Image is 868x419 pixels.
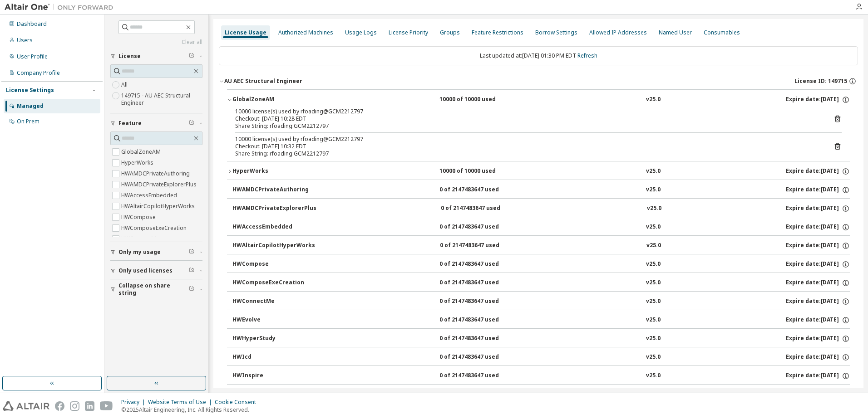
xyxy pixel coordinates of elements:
[100,401,113,411] img: youtube.svg
[786,335,850,343] div: Expire date: [DATE]
[6,87,54,94] div: License Settings
[232,297,314,306] div: HWConnectMe
[17,102,44,110] div: Managed
[786,353,850,361] div: Expire date: [DATE]
[646,353,661,361] div: v25.0
[121,201,197,212] label: HWAltairCopilotHyperWorks
[232,205,316,213] div: HWAMDCPrivateExplorerPlus
[440,29,460,36] div: Groups
[189,286,194,293] span: Clear filter
[577,52,597,59] a: Refresh
[121,212,158,223] label: HWCompose
[440,242,522,250] div: 0 of 2147483647 used
[535,29,577,36] div: Borrow Settings
[189,248,194,256] span: Clear filter
[389,29,428,36] div: License Priority
[439,279,521,287] div: 0 of 2147483647 used
[232,329,850,349] button: HWHyperStudy0 of 2147483647 usedv25.0Expire date:[DATE]
[439,372,521,380] div: 0 of 2147483647 used
[121,90,202,108] label: 149715 - AU AEC Structural Engineer
[786,186,850,194] div: Expire date: [DATE]
[232,180,850,200] button: HWAMDCPrivateAuthoring0 of 2147483647 usedv25.0Expire date:[DATE]
[110,113,202,133] button: Feature
[646,335,661,343] div: v25.0
[17,37,33,44] div: Users
[232,279,314,287] div: HWComposeExeCreation
[232,260,314,268] div: HWCompose
[235,150,820,157] div: Share String: rfoading:GCM2212797
[232,186,314,194] div: HWAMDCPrivateAuthoring
[110,279,202,299] button: Collapse on share string
[70,401,79,411] img: instagram.svg
[646,242,661,250] div: v25.0
[786,260,850,268] div: Expire date: [DATE]
[118,248,161,256] span: Only my usage
[227,90,850,110] button: GlobalZoneAM10000 of 10000 usedv25.0Expire date:[DATE]
[646,260,661,268] div: v25.0
[121,79,129,90] label: All
[439,316,521,324] div: 0 of 2147483647 used
[439,167,521,175] div: 10000 of 10000 used
[647,205,661,213] div: v25.0
[232,223,314,231] div: HWAccessEmbedded
[659,29,692,36] div: Named User
[232,335,314,343] div: HWHyperStudy
[235,115,820,122] div: Checkout: [DATE] 10:28 EDT
[121,399,148,406] div: Privacy
[121,168,192,179] label: HWAMDCPrivateAuthoring
[232,199,850,219] button: HWAMDCPrivateExplorerPlus0 of 2147483647 usedv25.0Expire date:[DATE]
[110,39,202,46] a: Clear all
[232,254,850,274] button: HWCompose0 of 2147483647 usedv25.0Expire date:[DATE]
[235,108,820,115] div: 10000 license(s) used by rfoading@GCM2212797
[646,316,661,324] div: v25.0
[232,242,315,250] div: HWAltairCopilotHyperWorks
[786,242,850,250] div: Expire date: [DATE]
[786,316,850,324] div: Expire date: [DATE]
[646,96,661,104] div: v25.0
[704,29,740,36] div: Consumables
[219,46,858,65] div: Last updated at: [DATE] 01:30 PM EDT
[55,401,64,411] img: facebook.svg
[232,273,850,293] button: HWComposeExeCreation0 of 2147483647 usedv25.0Expire date:[DATE]
[225,29,266,36] div: License Usage
[118,267,173,274] span: Only used licenses
[110,242,202,262] button: Only my usage
[646,279,661,287] div: v25.0
[232,366,850,386] button: HWInspire0 of 2147483647 usedv25.0Expire date:[DATE]
[439,260,521,268] div: 0 of 2147483647 used
[232,292,850,312] button: HWConnectMe0 of 2147483647 usedv25.0Expire date:[DATE]
[121,190,179,201] label: HWAccessEmbedded
[121,179,198,190] label: HWAMDCPrivateExplorerPlus
[189,53,194,60] span: Clear filter
[189,267,194,274] span: Clear filter
[215,399,261,406] div: Cookie Consent
[110,46,202,66] button: License
[646,186,661,194] div: v25.0
[439,297,521,306] div: 0 of 2147483647 used
[118,53,141,60] span: License
[235,122,820,130] div: Share String: rfoading:GCM2212797
[646,223,661,231] div: v25.0
[121,234,161,244] label: HWConnectMe
[232,353,314,361] div: HWIcd
[439,353,521,361] div: 0 of 2147483647 used
[235,136,820,143] div: 10000 license(s) used by rfoading@GCM2212797
[235,143,820,150] div: Checkout: [DATE] 10:32 EDT
[232,96,314,104] div: GlobalZoneAM
[5,3,118,12] img: Altair One
[121,157,155,168] label: HyperWorks
[786,167,850,175] div: Expire date: [DATE]
[278,29,333,36] div: Authorized Machines
[121,146,163,157] label: GlobalZoneAM
[118,120,142,127] span: Feature
[189,120,194,127] span: Clear filter
[110,261,202,281] button: Only used licenses
[439,335,521,343] div: 0 of 2147483647 used
[232,236,850,256] button: HWAltairCopilotHyperWorks0 of 2147483647 usedv25.0Expire date:[DATE]
[17,69,60,77] div: Company Profile
[232,316,314,324] div: HWEvolve
[17,20,47,28] div: Dashboard
[232,310,850,330] button: HWEvolve0 of 2147483647 usedv25.0Expire date:[DATE]
[121,406,261,414] p: © 2025 Altair Engineering, Inc. All Rights Reserved.
[118,282,189,297] span: Collapse on share string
